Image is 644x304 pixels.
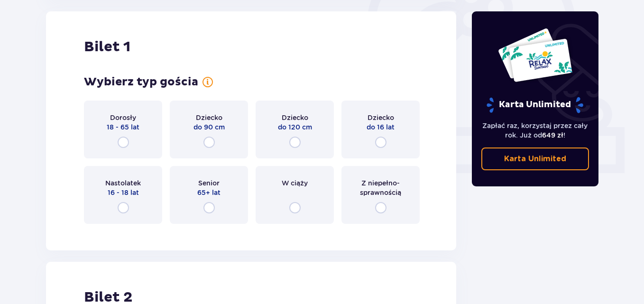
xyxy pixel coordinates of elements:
[486,97,584,113] p: Karta Unlimited
[84,75,198,89] h3: Wybierz typ gościa
[497,28,573,83] img: Dwie karty całoroczne do Suntago z napisem 'UNLIMITED RELAX', na białym tle z tropikalnymi liśćmi...
[110,113,136,122] span: Dorosły
[108,188,139,197] span: 16 - 18 lat
[84,38,130,56] h2: Bilet 1
[481,147,589,170] a: Karta Unlimited
[350,178,411,197] span: Z niepełno­sprawnością
[542,131,563,139] span: 649 zł
[282,178,308,188] span: W ciąży
[481,121,589,140] p: Zapłać raz, korzystaj przez cały rok. Już od !
[197,188,221,197] span: 65+ lat
[504,154,566,164] p: Karta Unlimited
[368,113,394,122] span: Dziecko
[278,122,312,132] span: do 120 cm
[198,178,220,188] span: Senior
[196,113,222,122] span: Dziecko
[107,122,139,132] span: 18 - 65 lat
[105,178,141,188] span: Nastolatek
[282,113,308,122] span: Dziecko
[193,122,225,132] span: do 90 cm
[367,122,395,132] span: do 16 lat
